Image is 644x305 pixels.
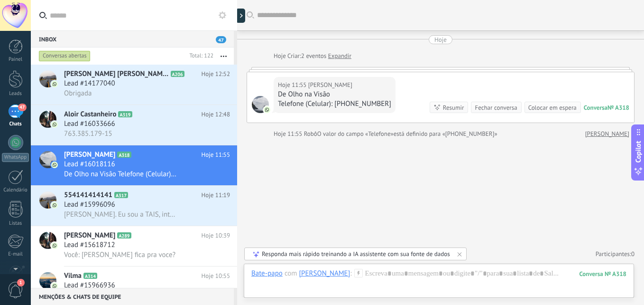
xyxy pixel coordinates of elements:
[114,192,128,198] span: A317
[31,226,237,266] a: avataricon[PERSON_NAME]A289Hoje 10:39Lead #15618712Você: [PERSON_NAME] fica pra voce?
[51,162,58,168] img: icon
[64,150,115,160] span: [PERSON_NAME]
[308,80,352,90] span: Cristina Belchior
[31,145,237,185] a: avataricon[PERSON_NAME]A318Hoje 11:55Lead #16018116De Olho na Visão Telefone (Celular): [PHONE_NU...
[117,152,131,158] span: A318
[475,103,517,112] div: Fechar conversa
[64,191,112,200] span: 554141414141
[31,186,237,226] a: avataricon554141414141A317Hoje 11:19Lead #15996096[PERSON_NAME]. Eu sou a TAIS, inteligência arti...
[39,50,91,62] div: Conversas abertas
[2,251,29,257] div: E-mail
[64,160,115,169] span: Lead #16018116
[83,273,97,279] span: A314
[64,119,115,129] span: Lead #16033666
[17,279,25,286] span: 1
[2,187,29,193] div: Calendário
[304,130,317,138] span: Robô
[394,129,497,139] span: está definido para «[PHONE_NUMBER]»
[64,210,178,219] span: [PERSON_NAME]. Eu sou a TAIS, inteligência artificial da TIM, e esse é o nosso canal de comunicaç...
[278,80,308,90] div: Hoje 11:55
[350,269,351,278] span: :
[64,79,115,88] span: Lead #14177040
[285,269,297,278] span: com
[202,231,230,240] span: Hoje 10:39
[274,129,304,139] div: Hoje 11:55
[64,240,115,250] span: Lead #15618712
[634,141,643,163] span: Copilot
[301,51,326,61] span: 2 eventos
[64,231,115,240] span: [PERSON_NAME]
[2,121,29,127] div: Chats
[117,232,131,238] span: A289
[202,110,230,119] span: Hoje 12:48
[2,91,29,97] div: Leads
[64,110,116,119] span: Aloir Castanheiro
[31,105,237,145] a: avatariconAloir CastanheiroA319Hoje 12:48Lead #16033666763.385.179-15
[118,111,132,117] span: A319
[51,283,58,289] img: icon
[328,51,351,61] a: Expandir
[185,51,213,61] div: Total: 122
[64,129,112,138] span: 763.385.179-15
[51,202,58,209] img: icon
[252,96,269,113] span: Cristina Belchior
[299,269,350,277] div: Cristina Belchior
[51,121,58,128] img: icon
[216,36,226,43] span: 47
[213,48,234,65] button: Mais
[171,71,184,77] span: A206
[580,270,626,278] div: 318
[585,129,629,139] a: [PERSON_NAME]
[64,89,92,98] span: Obrigada
[64,281,115,290] span: Lead #15966936
[51,242,58,249] img: icon
[202,150,230,160] span: Hoje 11:55
[2,57,29,63] div: Painel
[528,103,577,112] div: Colocar em espera
[51,81,58,87] img: icon
[202,191,230,200] span: Hoje 11:19
[2,153,29,162] div: WhatsApp
[607,104,629,112] div: № A318
[631,250,635,258] span: 0
[264,106,270,113] img: com.amocrm.amocrmwa.svg
[278,90,391,99] div: De Olho na Visão
[2,220,29,227] div: Listas
[31,288,234,305] div: Menções & Chats de equipe
[64,170,178,179] span: De Olho na Visão Telefone (Celular): [PHONE_NUMBER]
[64,271,82,281] span: Vilma
[317,129,394,139] span: O valor do campo «Telefone»
[64,250,175,259] span: Você: [PERSON_NAME] fica pra voce?
[236,9,245,23] div: Mostrar
[18,104,26,111] span: 47
[31,65,237,105] a: avataricon[PERSON_NAME] [PERSON_NAME] (KÉLITA)A206Hoje 12:52Lead #14177040Obrigada
[64,200,115,210] span: Lead #15996096
[274,51,351,61] div: Criar:
[584,104,607,112] div: Conversa
[596,250,635,258] a: Participantes:0
[202,69,230,79] span: Hoje 12:52
[443,103,464,112] div: Resumir
[434,35,447,44] div: Hoje
[202,271,230,281] span: Hoje 10:55
[274,51,287,61] div: Hoje
[262,250,450,258] div: Responda mais rápido treinando a IA assistente com sua fonte de dados
[64,69,169,79] span: [PERSON_NAME] [PERSON_NAME] (KÉLITA)
[278,99,391,109] div: Telefone (Celular): [PHONE_NUMBER]
[31,30,234,48] div: Inbox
